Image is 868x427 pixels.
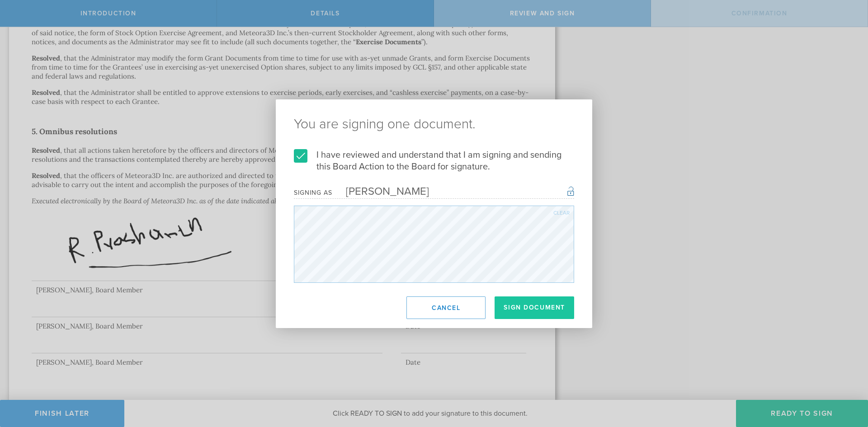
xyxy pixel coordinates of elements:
[332,185,429,198] div: [PERSON_NAME]
[294,117,574,131] ng-pluralize: You are signing one document.
[294,189,332,197] div: Signing as
[495,296,574,319] button: Sign Document
[294,149,574,173] label: I have reviewed and understand that I am signing and sending this Board Action to the Board for s...
[406,296,486,319] button: Cancel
